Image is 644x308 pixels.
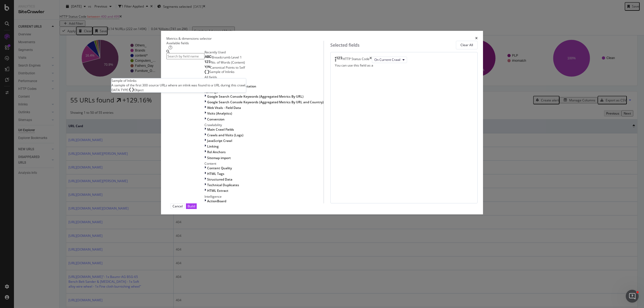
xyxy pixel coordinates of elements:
[204,50,324,54] div: Recently Used
[173,204,183,208] div: Cancel
[207,105,241,110] span: Web Vitals - Field Data
[207,177,232,182] span: Structured Data
[207,138,232,143] span: JavaScript Crawl
[207,94,303,99] span: Google Search Console Keywords (Aggregated Metrics By URL)
[207,111,232,116] span: Visits (Analytics)
[460,43,473,47] div: Clear All
[212,55,242,60] span: Breadcrumb Level 1
[330,42,360,48] div: Selected fields
[207,183,239,187] span: Technical Duplicates
[626,290,639,303] iframe: Intercom live chat
[343,57,369,63] div: HTTP Status Code
[335,57,473,63] div: HTTP Status CodetimesOn Current Crawl
[204,75,324,79] div: All fields
[161,31,483,214] div: modal
[111,83,246,87] div: A sample of the first 300 source URLs where an inlink was found to a URL during this crawl.
[369,57,372,63] div: times
[207,144,219,149] span: Linking
[186,203,197,209] button: Build
[372,57,407,63] button: On Current Crawl
[207,171,224,176] span: HTML Tags
[207,199,226,203] span: ActionBoard
[204,194,324,199] div: Intelligence
[204,161,324,166] div: Content
[207,166,232,170] span: Content Quality
[134,88,144,93] span: Object
[211,60,245,65] span: No. of Words (Content)
[111,78,246,83] div: Sample of Inlinks
[207,100,324,104] span: Google Search Console Keywords (Aggregated Metrics By URL and Country)
[475,36,478,41] div: times
[374,57,400,62] span: On Current Crawl
[171,203,185,209] button: Cancel
[204,90,324,94] div: Rankings
[207,188,228,193] span: HTML Extract
[207,150,226,154] span: Rel Anchors
[204,123,324,127] div: Crawlability
[166,41,324,45] div: Available fields
[111,88,129,93] span: DATA TYPE:
[207,156,231,160] span: Sitemap import
[456,41,478,49] button: Clear All
[335,63,473,68] div: You can use this field as a
[207,117,225,122] span: Conversion
[166,36,212,41] div: Metrics & dimensions selector
[188,204,195,208] div: Build
[166,53,204,59] input: Search by field name
[207,127,234,132] span: Main Crawl Fields
[207,133,243,137] span: Crawls and Visits (Logs)
[210,65,245,70] span: Canonical Points to Self
[204,79,324,84] div: URLs
[209,69,235,74] span: Sample of Inlinks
